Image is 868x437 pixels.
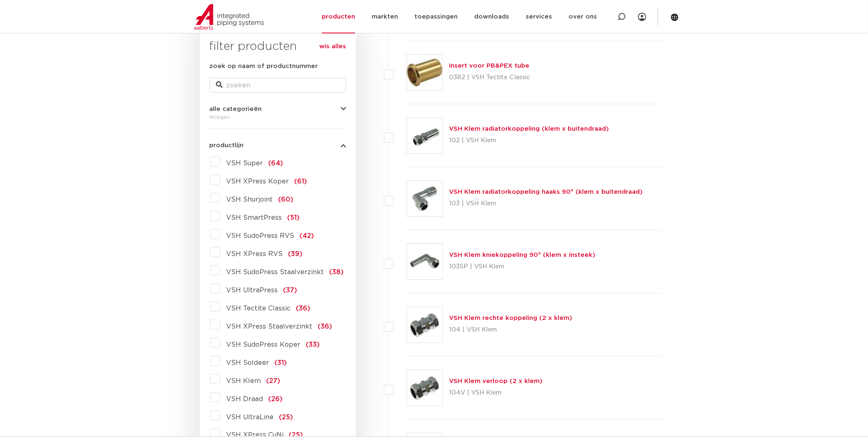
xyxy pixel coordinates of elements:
[300,233,314,239] span: (42)
[407,244,442,280] img: Thumbnail for VSH Klem kniekoppeling 90° (klem x insteek)
[269,160,283,167] span: (64)
[210,38,346,55] h3: filter producten
[210,112,346,122] div: fittingen
[449,197,643,210] p: 103 | VSH Klem
[288,251,303,257] span: (39)
[449,189,643,195] a: VSH Klem radiatorkoppeling haaks 90° (klem x buitendraad)
[227,305,291,312] span: VSH Tectite Classic
[296,305,311,312] span: (36)
[449,63,530,69] a: Insert voor PB&PEX tube
[449,323,573,336] p: 104 | VSH Klem
[283,287,297,294] span: (37)
[318,323,332,330] span: (36)
[278,196,294,203] span: (60)
[227,396,263,402] span: VSH Draad
[227,233,295,239] span: VSH SudoPress RVS
[319,42,346,52] a: wis alles
[227,269,324,275] span: VSH SudoPress Staalverzinkt
[210,142,346,148] button: productlijn
[210,61,318,71] label: zoek op naam of productnummer
[449,315,573,321] a: VSH Klem rechte koppeling (2 x klem)
[210,106,346,112] button: alle categorieën
[449,71,531,84] p: 0382 | VSH Tectite Classic
[279,414,293,421] span: (25)
[407,118,442,153] img: Thumbnail for VSH Klem radiatorkoppeling (klem x buitendraad)
[267,378,281,384] span: (27)
[306,341,320,348] span: (33)
[449,252,596,258] a: VSH Klem kniekoppeling 90° (klem x insteek)
[288,214,300,221] span: (51)
[210,142,244,148] span: productlijn
[295,178,307,185] span: (61)
[227,378,261,384] span: VSH Klem
[227,178,289,185] span: VSH XPress Koper
[227,359,269,366] span: VSH Soldeer
[449,260,596,273] p: 103SP | VSH Klem
[227,341,301,348] span: VSH SudoPress Koper
[269,396,283,402] span: (26)
[449,378,543,384] a: VSH Klem verloop (2 x klem)
[330,269,344,275] span: (38)
[275,359,287,366] span: (31)
[227,196,273,203] span: VSH Shurjoint
[227,251,283,257] span: VSH XPress RVS
[449,134,609,147] p: 102 | VSH Klem
[227,287,278,294] span: VSH UltraPress
[407,55,442,90] img: Thumbnail for Insert voor PB&PEX tube
[449,126,609,132] a: VSH Klem radiatorkoppeling (klem x buitendraad)
[227,323,313,330] span: VSH XPress Staalverzinkt
[407,370,442,406] img: Thumbnail for VSH Klem verloop (2 x klem)
[227,214,282,221] span: VSH SmartPress
[210,106,262,112] span: alle categorieën
[407,181,442,216] img: Thumbnail for VSH Klem radiatorkoppeling haaks 90° (klem x buitendraad)
[407,307,442,343] img: Thumbnail for VSH Klem rechte koppeling (2 x klem)
[227,414,274,421] span: VSH UltraLine
[449,386,543,399] p: 104V | VSH Klem
[227,160,263,167] span: VSH Super
[210,78,346,93] input: zoeken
